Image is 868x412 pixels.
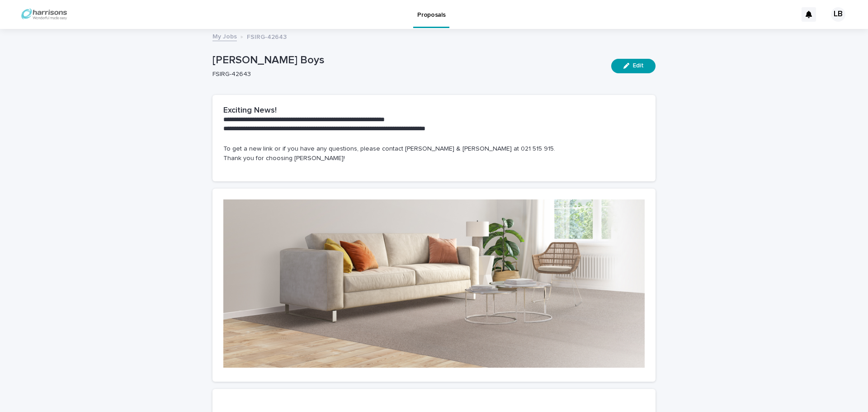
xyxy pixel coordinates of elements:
span: Edit [633,62,644,70]
p: FSIRG-42643 [247,31,287,41]
img: wH4ctFhZ16StAAAAABJRU5ErkJggg== [223,199,645,368]
a: My Jobs [212,31,237,41]
div: LB [831,7,845,22]
button: Edit [611,59,656,73]
p: To get a new link or if you have any questions, please contact [PERSON_NAME] & [PERSON_NAME] at 0... [223,144,645,163]
img: vpOjomvSQdShLJJmfFCL [18,5,70,24]
p: FSIRG-42643 [212,71,600,78]
p: [PERSON_NAME] Boys [212,54,604,67]
h2: Exciting News! [223,106,277,116]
